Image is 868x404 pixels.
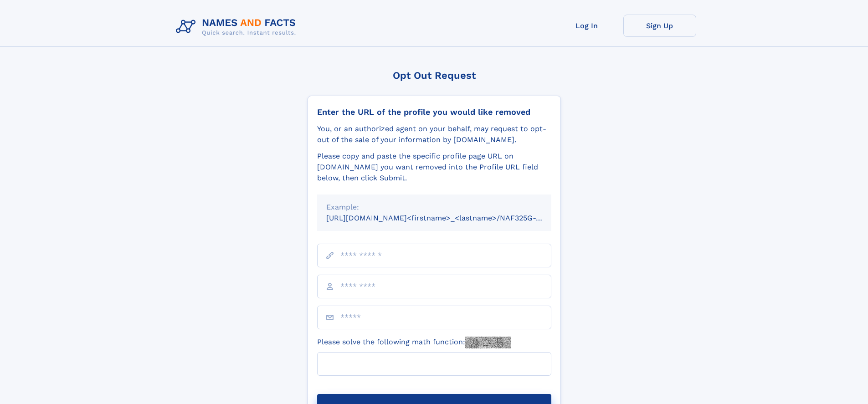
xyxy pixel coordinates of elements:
[623,15,696,37] a: Sign Up
[172,15,303,39] img: Logo Names and Facts
[326,214,569,222] small: [URL][DOMAIN_NAME]<firstname>_<lastname>/NAF325G-xxxxxxxx
[326,202,542,213] div: Example:
[308,70,561,81] div: Opt Out Request
[317,151,551,184] div: Please copy and paste the specific profile page URL on [DOMAIN_NAME] you want removed into the Pr...
[317,107,551,117] div: Enter the URL of the profile you would like removed
[550,15,623,37] a: Log In
[317,337,511,348] label: Please solve the following math function:
[317,123,551,145] div: You, or an authorized agent on your behalf, may request to opt-out of the sale of your informatio...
